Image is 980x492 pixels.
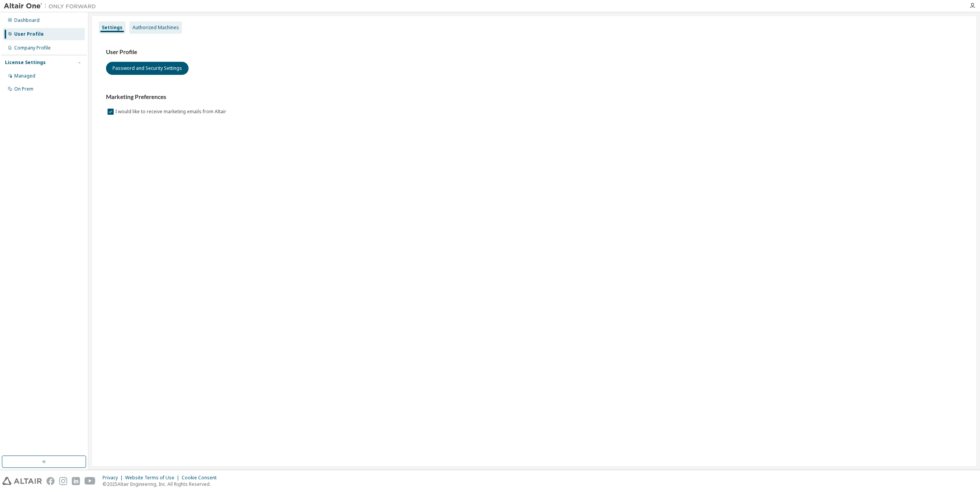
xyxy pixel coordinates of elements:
[84,477,96,485] img: youtube.svg
[115,107,228,116] label: I would like to receive marketing emails from Altair
[103,481,221,487] p: © 2025 Altair Engineering, Inc. All Rights Reserved.
[132,25,179,31] div: Authorized Machines
[106,62,189,75] button: Password and Security Settings
[14,45,51,51] div: Company Profile
[14,17,40,23] div: Dashboard
[5,59,46,66] div: License Settings
[14,31,44,37] div: User Profile
[182,475,221,481] div: Cookie Consent
[72,477,80,485] img: linkedin.svg
[14,86,33,92] div: On Prem
[14,73,35,79] div: Managed
[4,2,100,10] img: Altair One
[103,475,125,481] div: Privacy
[59,477,67,485] img: instagram.svg
[106,93,962,101] h3: Marketing Preferences
[46,477,55,485] img: facebook.svg
[102,25,122,31] div: Settings
[125,475,182,481] div: Website Terms of Use
[2,477,42,485] img: altair_logo.svg
[106,48,962,56] h3: User Profile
